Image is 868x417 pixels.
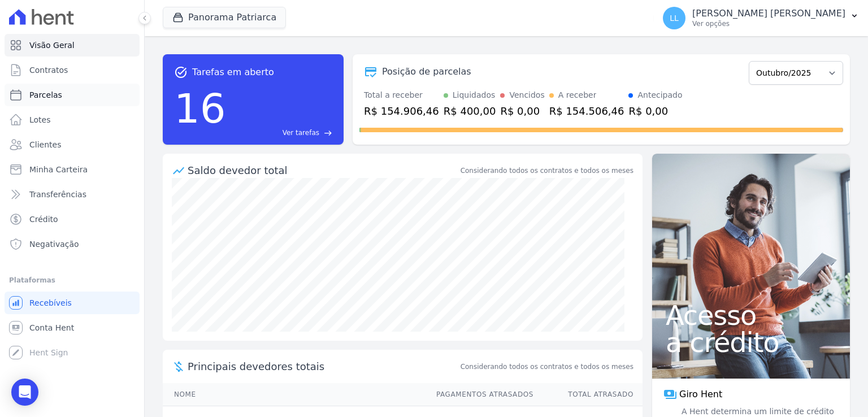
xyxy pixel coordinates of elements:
span: east [324,129,332,137]
div: R$ 154.506,46 [549,103,624,119]
a: Minha Carteira [5,158,140,181]
a: Clientes [5,133,140,156]
th: Nome [163,383,426,406]
span: Conta Hent [29,322,74,333]
span: a crédito [666,329,836,356]
p: Ver opções [692,19,845,28]
div: Considerando todos os contratos e todos os meses [461,166,633,176]
span: Acesso [666,302,836,329]
div: A receber [558,89,597,101]
span: LL [670,14,679,22]
span: Ver tarefas [283,128,319,138]
a: Negativação [5,233,140,255]
div: 16 [174,79,226,138]
span: Transferências [29,189,86,200]
span: Contratos [29,64,68,76]
span: Considerando todos os contratos e todos os meses [461,362,633,372]
div: R$ 0,00 [500,103,544,119]
div: Vencidos [509,89,544,101]
div: Saldo devedor total [188,163,458,178]
p: [PERSON_NAME] [PERSON_NAME] [692,8,845,19]
div: R$ 154.906,46 [364,103,439,119]
a: Parcelas [5,84,140,106]
a: Ver tarefas east [231,128,332,138]
span: Lotes [29,114,51,125]
button: LL [PERSON_NAME] [PERSON_NAME] Ver opções [654,2,868,34]
span: Principais devedores totais [188,359,458,374]
button: Panorama Patriarca [163,7,286,28]
th: Pagamentos Atrasados [426,383,534,406]
span: Minha Carteira [29,164,88,175]
div: Posição de parcelas [382,65,471,79]
span: Giro Hent [679,388,722,401]
span: Visão Geral [29,40,75,51]
a: Transferências [5,183,140,206]
span: Crédito [29,214,58,225]
div: R$ 0,00 [628,103,682,119]
span: Parcelas [29,89,62,101]
div: Liquidados [453,89,496,101]
th: Total Atrasado [534,383,643,406]
div: R$ 400,00 [444,103,496,119]
div: Total a receber [364,89,439,101]
a: Lotes [5,108,140,131]
div: Plataformas [9,273,135,287]
span: Negativação [29,238,79,250]
div: Open Intercom Messenger [11,379,38,406]
span: Clientes [29,139,61,150]
span: Recebíveis [29,297,72,309]
a: Contratos [5,59,140,81]
a: Crédito [5,208,140,231]
span: task_alt [174,66,188,79]
span: Tarefas em aberto [192,66,274,79]
a: Visão Geral [5,34,140,57]
a: Conta Hent [5,316,140,339]
a: Recebíveis [5,292,140,314]
div: Antecipado [637,89,682,101]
